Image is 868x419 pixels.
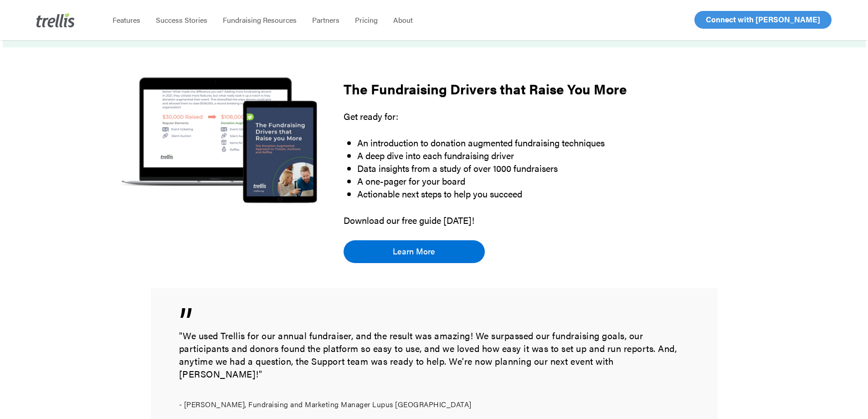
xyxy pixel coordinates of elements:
a: Success Stories [148,16,215,25]
p: Get ready for: [344,110,718,136]
li: A deep dive into each fundraising driver [357,149,718,162]
p: Download our free guide [DATE]! [344,214,718,227]
span: Pricing [355,15,378,25]
span: - [PERSON_NAME], Fundraising and Marketing Manager Lupus [GEOGRAPHIC_DATA] [179,399,472,409]
a: Connect with [PERSON_NAME] [694,11,832,29]
span: About [393,15,413,25]
img: Trellis [36,13,75,27]
a: Pricing [347,16,385,25]
span: ” [179,302,689,338]
a: Fundraising Resources [215,16,304,25]
a: About [385,16,421,25]
span: Success Stories [156,15,207,25]
a: Partners [304,16,347,25]
p: "We used Trellis for our annual fundraiser, and the result was amazing! We surpassed our fundrais... [179,302,689,394]
span: Connect with [PERSON_NAME] [706,14,820,25]
a: Learn More [344,240,485,263]
li: An introduction to donation augmented fundraising techniques [357,136,718,149]
a: Features [105,16,148,25]
li: Actionable next steps to help you succeed [357,187,718,200]
span: Features [113,15,140,25]
span: Fundraising Resources [223,15,297,25]
img: The Fundraising Drivers that Raise You More Guide Cover [105,70,332,212]
li: A one-pager for your board [357,175,718,187]
span: Partners [312,15,339,25]
span: Learn More [393,245,435,258]
li: Data insights from a study of over 1000 fundraisers [357,162,718,175]
strong: The Fundraising Drivers that Raise You More [344,79,627,98]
